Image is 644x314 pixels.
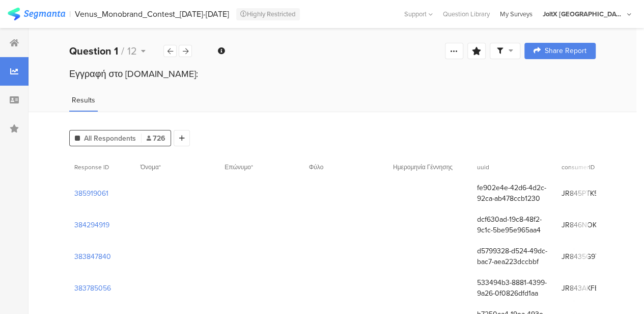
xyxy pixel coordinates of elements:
[74,283,111,294] section: 383785056
[477,214,551,235] div: dcf630ad-19c8-48f2-9c1c-5be95e965aa4
[543,9,624,19] div: JoltX [GEOGRAPHIC_DATA]
[495,9,538,19] a: My Surveys
[561,188,604,199] div: JR845PTK519
[75,9,229,19] div: Venus_Monobrand_Contest_[DATE]-[DATE]
[561,283,612,294] div: JR843AKFBZCX
[438,9,495,19] a: Question Library
[121,43,124,59] span: /
[69,8,71,20] div: |
[404,6,433,22] div: Support
[393,163,453,172] span: Ημερομηνία Γέννησης
[147,133,165,144] span: 726
[69,43,118,59] b: Question 1
[127,43,137,59] span: 12
[545,47,586,55] span: Share Report
[561,251,609,262] div: JR8435G97IUY
[72,95,95,106] span: Results
[74,220,109,230] section: 384294919
[309,163,324,172] span: Φύλο
[225,163,253,172] span: Επώνυμο*
[561,220,611,230] div: JR846NOKN5IK
[477,246,551,267] div: d5799328-d524-49dc-bac7-aea223dccbbf
[74,188,108,199] section: 385919061
[561,163,594,172] span: consumerID
[74,251,111,262] section: 383847840
[236,8,300,20] div: Highly Restricted
[74,163,109,172] span: Response ID
[477,163,489,172] span: uuid
[69,67,596,81] div: Εγγραφή στο [DOMAIN_NAME]:
[477,277,551,299] div: 533494b3-8881-4399-9a26-0f0826dfd1aa
[477,182,551,204] div: fe902e4e-42d6-4d2c-92ca-ab478ccb1230
[8,8,65,20] img: segmanta logo
[141,163,161,172] span: Όνομα*
[84,133,136,144] span: All Respondents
